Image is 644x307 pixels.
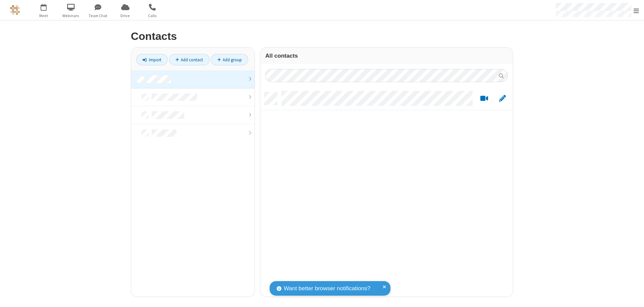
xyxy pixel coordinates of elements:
img: QA Selenium DO NOT DELETE OR CHANGE [10,5,20,15]
span: Calls [140,13,165,19]
div: grid [260,87,513,297]
button: Edit [496,95,509,103]
a: Add group [211,54,248,65]
a: Import [136,54,168,65]
h2: Contacts [131,30,513,42]
h3: All contacts [265,53,508,59]
span: Team Chat [86,13,111,19]
span: Meet [31,13,56,19]
span: Want better browser notifications? [284,284,370,293]
button: Start a video meeting [478,95,491,103]
a: Add contact [169,54,210,65]
span: Drive [113,13,138,19]
span: Webinars [58,13,84,19]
